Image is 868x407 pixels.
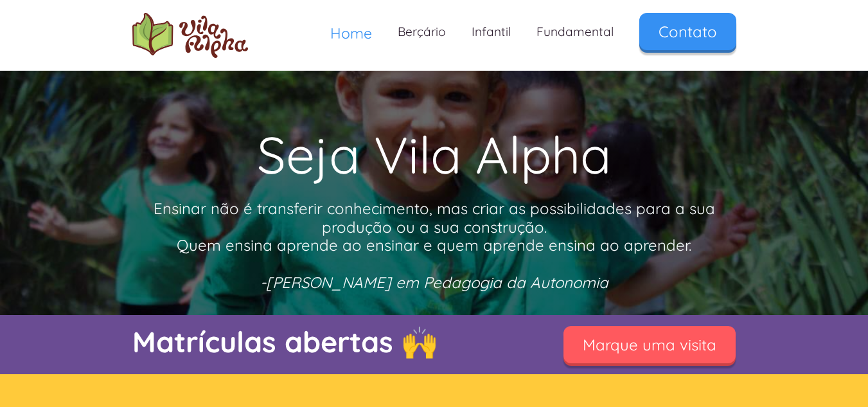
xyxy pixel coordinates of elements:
a: Home [317,13,385,53]
p: Ensinar não é transferir conhecimento, mas criar as possibilidades para a sua produção ou a sua c... [132,199,736,292]
img: logo Escola Vila Alpha [132,13,248,58]
a: Marque uma visita [563,326,736,363]
h1: Seja Vila Alpha [132,116,736,193]
a: Berçário [385,13,459,51]
span: Home [330,24,372,42]
em: -[PERSON_NAME] em Pedagogia da Autonomia [260,273,608,292]
a: Infantil [459,13,524,51]
p: Matrículas abertas 🙌 [132,321,531,362]
a: home [132,13,248,58]
a: Contato [639,13,736,50]
a: Fundamental [524,13,626,51]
